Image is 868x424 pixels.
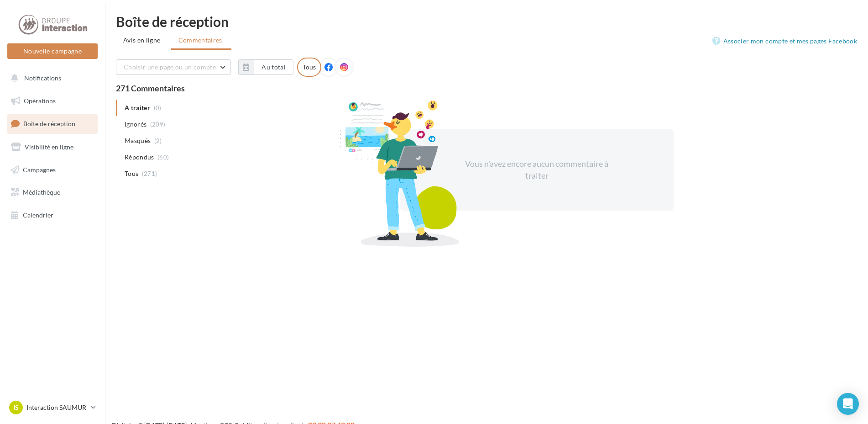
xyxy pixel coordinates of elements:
a: Visibilité en ligne [5,138,99,157]
span: Calendrier [23,211,53,219]
a: Médiathèque [5,183,99,202]
span: Ignorés [125,120,146,129]
a: Boîte de réception [5,114,99,133]
span: Campagnes [23,165,56,173]
span: Boîte de réception [23,120,75,127]
span: (271) [142,170,157,177]
div: 271 Commentaires [116,84,857,92]
button: Au total [238,59,293,75]
span: Choisir une page ou un compte [124,63,216,71]
span: Médiathèque [23,188,60,196]
span: Répondus [125,153,154,162]
button: Choisir une page ou un compte [116,59,231,75]
span: Visibilité en ligne [25,143,73,151]
span: Masqués [125,136,151,145]
a: Calendrier [5,206,99,225]
span: Notifications [24,74,61,82]
a: Campagnes [5,160,99,180]
div: Boîte de réception [116,15,857,28]
span: IS [13,403,19,412]
div: Tous [297,58,321,77]
div: Open Intercom Messenger [837,393,859,415]
a: Opérations [5,91,99,111]
span: (2) [154,137,162,144]
div: Vous n'avez encore aucun commentaire à traiter [458,158,615,181]
span: Tous [125,169,138,178]
a: IS Interaction SAUMUR [7,399,98,416]
a: Associer mon compte et mes pages Facebook [712,36,857,47]
span: Avis en ligne [123,36,161,45]
p: Interaction SAUMUR [26,403,87,412]
button: Notifications [5,69,96,88]
button: Nouvelle campagne [7,43,98,59]
span: (209) [150,121,166,128]
button: Au total [254,59,293,75]
span: (60) [157,154,169,161]
span: Opérations [24,97,56,105]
